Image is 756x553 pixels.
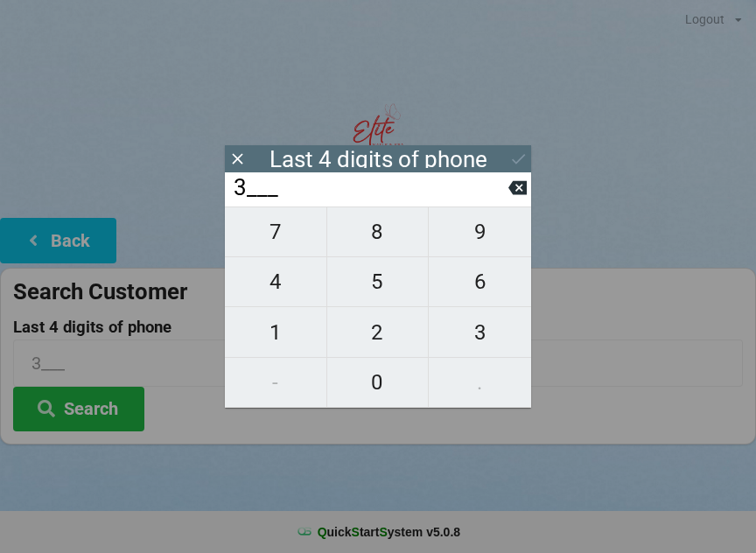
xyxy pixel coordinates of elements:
[429,307,531,357] button: 3
[429,213,531,250] span: 9
[225,206,327,257] button: 7
[327,314,429,351] span: 2
[327,307,430,357] button: 2
[429,257,531,307] button: 6
[327,263,429,300] span: 5
[225,263,326,300] span: 4
[225,314,326,351] span: 1
[429,206,531,257] button: 9
[327,358,430,408] button: 0
[225,213,326,250] span: 7
[327,206,430,257] button: 8
[429,263,531,300] span: 6
[269,150,487,168] div: Last 4 digits of phone
[327,213,429,250] span: 8
[225,307,327,357] button: 1
[429,314,531,351] span: 3
[327,364,429,401] span: 0
[225,257,327,307] button: 4
[327,257,430,307] button: 5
